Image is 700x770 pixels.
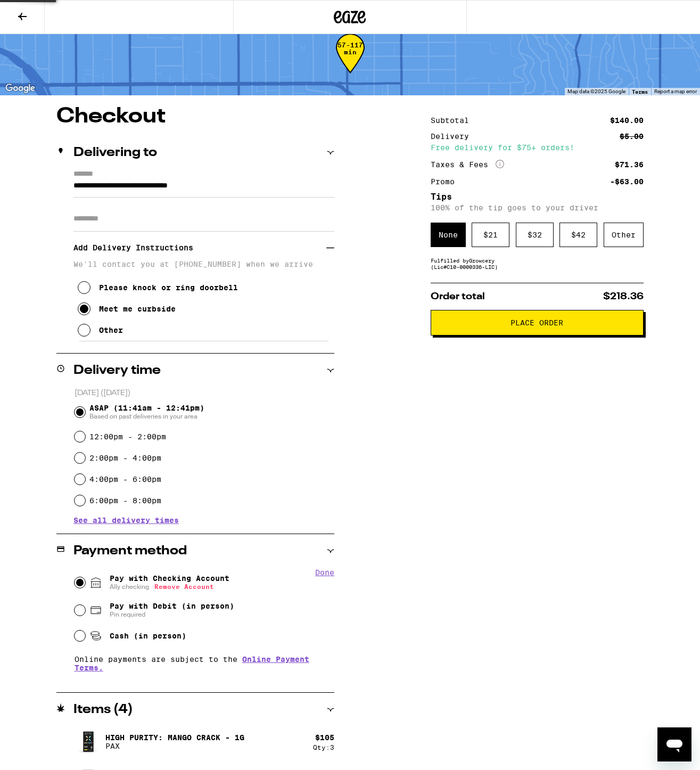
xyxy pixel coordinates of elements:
[73,727,103,757] img: High Purity: Mango Crack - 1g
[73,517,179,524] button: See all delivery times
[110,602,234,610] span: Pay with Debit (in person)
[431,117,476,124] div: Subtotal
[78,277,238,298] button: Please knock or ring doorbell
[105,742,244,750] p: PAX
[603,292,644,301] span: $218.36
[110,632,186,640] span: Cash (in person)
[89,432,166,441] label: 12:00pm - 2:00pm
[110,583,229,591] span: Ally checking
[105,733,244,742] p: High Purity: Mango Crack - 1g
[73,364,161,377] h2: Delivery time
[89,412,204,421] span: Based on past deliveries in your area
[89,496,161,505] label: 6:00pm - 8:00pm
[75,655,309,672] a: Online Payment Terms.
[431,310,644,335] button: Place Order
[75,388,335,398] p: [DATE] ([DATE])
[620,133,644,140] div: $5.00
[313,744,334,751] div: Qty: 3
[99,326,123,334] div: Other
[431,193,644,201] h5: Tips
[604,223,644,247] div: Other
[89,454,161,462] label: 2:00pm - 4:00pm
[110,574,229,591] span: Pay with Checking Account
[75,655,335,672] p: Online payments are subject to the
[336,42,365,81] div: 57-117 min
[73,545,187,558] h2: Payment method
[431,144,644,151] div: Free delivery for $75+ orders!
[431,203,644,212] p: 100% of the tip goes to your driver
[154,583,214,590] button: Pay with Checking AccountAlly checking
[559,223,597,247] div: $ 42
[510,319,563,326] span: Place Order
[89,475,161,484] label: 4:00pm - 6:00pm
[315,733,334,742] div: $ 105
[99,283,238,292] div: Please knock or ring doorbell
[110,610,234,619] span: Pin required
[610,178,644,185] div: -$63.00
[99,305,176,313] div: Meet me curbside
[89,404,204,421] span: ASAP (11:41am - 12:41pm)
[3,81,38,95] img: Google
[472,223,509,247] div: $ 21
[3,81,38,95] a: Open this area in Google Maps (opens a new window)
[431,160,504,169] div: Taxes & Fees
[56,106,334,127] h1: Checkout
[431,178,462,185] div: Promo
[73,703,133,716] h2: Items ( 4 )
[632,88,648,95] a: Terms
[615,161,644,168] div: $71.36
[315,568,334,577] button: Done
[73,235,326,260] h3: Add Delivery Instructions
[431,292,485,301] span: Order total
[78,320,123,341] button: Other
[431,223,466,247] div: None
[73,260,334,268] p: We'll contact you at [PHONE_NUMBER] when we arrive
[567,88,625,94] span: Map data ©2025 Google
[73,146,157,159] h2: Delivering to
[657,727,691,761] iframe: Button to launch messaging window
[78,298,176,320] button: Meet me curbside
[516,223,554,247] div: $ 32
[431,133,476,140] div: Delivery
[431,257,644,270] div: Fulfilled by Growcery (Lic# C10-0000336-LIC )
[654,88,697,94] a: Report a map error
[610,117,644,124] div: $140.00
